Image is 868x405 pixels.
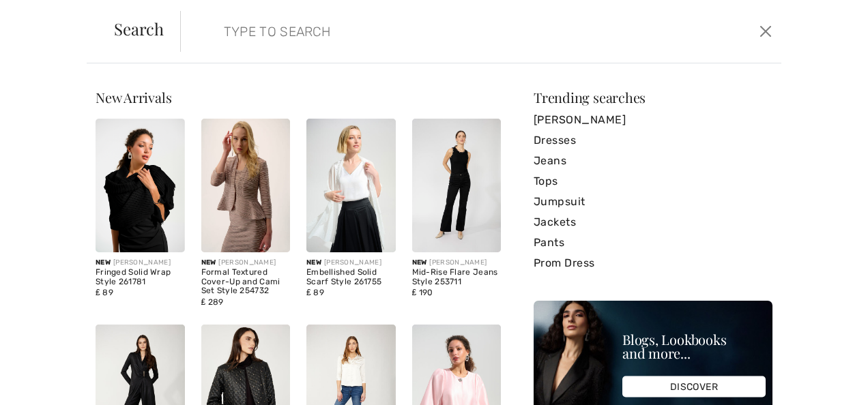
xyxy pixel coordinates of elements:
[534,253,772,273] a: Prom Dress
[306,268,396,287] div: Embellished Solid Scarf Style 261755
[534,151,772,171] a: Jeans
[412,268,502,287] div: Mid-Rise Flare Jeans Style 253711
[29,10,65,22] span: 1 new
[306,288,324,297] span: ₤ 89
[96,258,111,267] span: New
[622,376,766,397] div: DISCOVER
[96,258,185,268] div: [PERSON_NAME]
[412,288,433,297] span: ₤ 190
[534,212,772,232] a: Jackets
[622,333,766,360] div: Blogs, Lookbooks and more...
[114,20,164,37] span: Search
[534,91,772,104] div: Trending searches
[201,119,291,252] img: Formal Textured Cover-Up and Cami Set Style 254732. Midnight Blue
[306,258,396,268] div: [PERSON_NAME]
[534,192,772,212] a: Jumpsuit
[96,288,113,297] span: ₤ 89
[412,258,502,268] div: [PERSON_NAME]
[201,268,291,296] div: Formal Textured Cover-Up and Cami Set Style 254732
[412,258,427,267] span: New
[534,171,772,192] a: Tops
[96,88,171,106] span: New Arrivals
[534,130,772,151] a: Dresses
[96,268,185,287] div: Fringed Solid Wrap Style 261781
[306,258,321,267] span: New
[306,119,396,252] img: Embellished Solid Scarf Style 261755. Vanilla 30
[214,11,620,52] input: TYPE TO SEARCH
[412,119,502,252] img: Mid-Rise Flare Jeans Style 253711. Black
[755,20,776,42] button: Close
[534,232,772,253] a: Pants
[201,258,291,268] div: [PERSON_NAME]
[201,258,216,267] span: New
[201,297,224,307] span: ₤ 289
[534,110,772,130] a: [PERSON_NAME]
[96,119,185,252] img: Fringed Solid Wrap Style 261781. Black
